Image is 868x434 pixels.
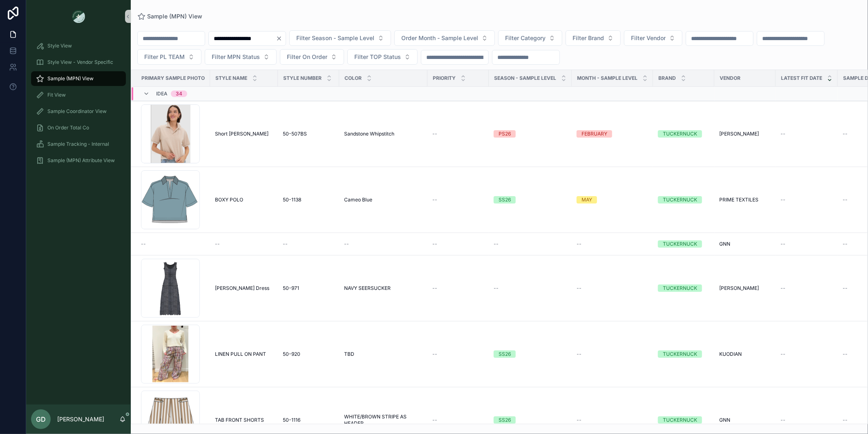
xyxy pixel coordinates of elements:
[47,59,113,66] span: Style View - Vendor Specific
[215,351,273,357] a: LINEN PULL ON PANT
[31,55,126,70] a: Style View - Vendor Specific
[344,285,423,292] a: NAVY SEERSUCKER
[577,241,582,247] span: --
[344,131,423,137] a: Sandstone Whipstitch
[156,90,168,97] span: Idea
[283,197,334,203] a: 50-1138
[843,131,848,137] span: --
[47,108,107,115] span: Sample Coordinator View
[215,417,264,423] span: TAB FRONT SHORTS
[283,351,334,357] a: 50-920
[499,416,511,424] div: SS26
[280,49,344,65] button: Select Button
[72,10,85,23] img: App logo
[432,417,437,423] span: --
[719,241,730,247] span: GNN
[47,141,109,147] span: Sample Tracking - Internal
[843,285,848,292] span: --
[658,285,709,292] a: TUCKERNUCK
[719,285,771,292] a: [PERSON_NAME]
[283,417,300,423] span: 50-1116
[781,197,833,203] a: --
[499,130,511,138] div: PS26
[663,416,697,424] div: TUCKERNUCK
[31,38,126,53] a: Style View
[432,241,437,247] span: --
[283,131,307,137] span: 50-507BS
[283,75,322,81] span: Style Number
[658,75,676,81] span: Brand
[781,285,833,292] a: --
[432,351,484,357] a: --
[658,240,709,248] a: TUCKERNUCK
[344,351,354,357] span: TBD
[57,415,104,423] p: [PERSON_NAME]
[347,49,418,65] button: Select Button
[494,285,567,292] a: --
[141,75,205,81] span: PRIMARY SAMPLE PHOTO
[577,351,648,357] a: --
[781,197,785,203] span: --
[215,197,243,203] span: BOXY POLO
[719,285,759,292] span: [PERSON_NAME]
[47,124,89,131] span: On Order Total Co
[205,49,277,65] button: Select Button
[843,197,848,203] span: --
[719,241,771,247] a: GNN
[215,285,273,292] a: [PERSON_NAME] Dress
[215,75,247,81] span: Style Name
[577,196,648,203] a: MAY
[719,197,758,203] span: PRIME TEXTILES
[36,414,46,424] span: GD
[283,351,300,357] span: 50-920
[283,241,288,247] span: --
[141,241,146,247] span: --
[31,153,126,168] a: Sample (MPN) Attribute View
[577,130,648,138] a: FEBRUARY
[577,351,582,357] span: --
[432,285,437,292] span: --
[494,130,567,138] a: PS26
[577,75,638,81] span: MONTH - SAMPLE LEVEL
[344,197,372,203] span: Cameo Blue
[781,417,785,423] span: --
[719,131,771,137] a: [PERSON_NAME]
[843,417,848,423] span: --
[47,92,66,98] span: Fit View
[215,131,268,137] span: Short [PERSON_NAME]
[215,197,273,203] a: BOXY POLO
[401,34,478,42] span: Order Month - Sample Level
[494,75,556,81] span: Season - Sample Level
[283,241,334,247] a: --
[47,43,72,49] span: Style View
[296,34,374,42] span: Filter Season - Sample Level
[582,196,592,203] div: MAY
[283,285,334,292] a: 50-971
[631,34,666,42] span: Filter Vendor
[344,241,423,247] a: --
[432,131,437,137] span: --
[215,417,273,423] a: TAB FRONT SHORTS
[499,196,511,203] div: SS26
[494,196,567,203] a: SS26
[781,351,785,357] span: --
[215,131,273,137] a: Short [PERSON_NAME]
[344,197,423,203] a: Cameo Blue
[781,417,833,423] a: --
[499,350,511,358] div: SS26
[432,197,484,203] a: --
[215,241,273,247] a: --
[212,53,260,61] span: Filter MPN Status
[719,197,771,203] a: PRIME TEXTILES
[354,53,401,61] span: Filter TOP Status
[577,417,648,423] a: --
[31,88,126,102] a: Fit View
[494,241,567,247] a: --
[31,104,126,119] a: Sample Coordinator View
[658,416,709,424] a: TUCKERNUCK
[781,131,833,137] a: --
[505,34,546,42] span: Filter Category
[663,130,697,138] div: TUCKERNUCK
[289,30,391,46] button: Select Button
[31,71,126,86] a: Sample (MPN) View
